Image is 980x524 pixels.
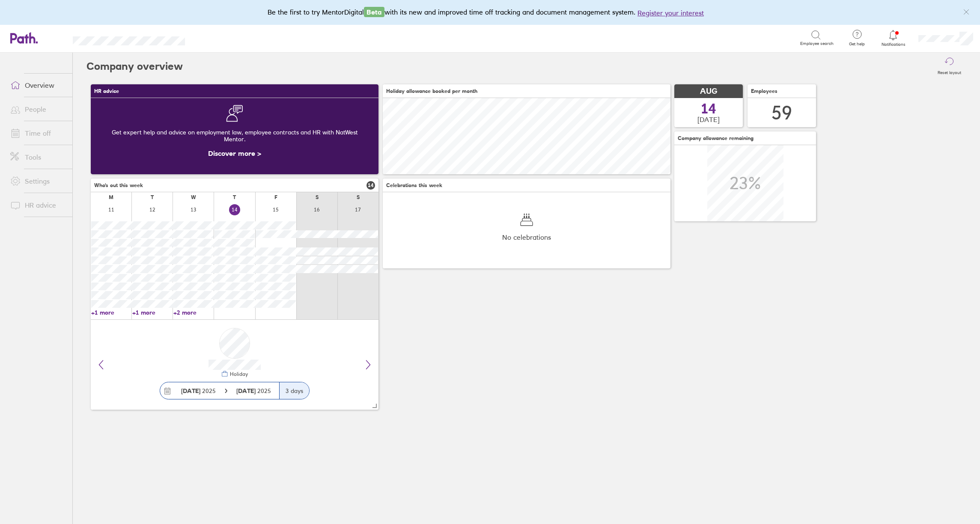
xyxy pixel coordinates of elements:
[3,196,72,214] a: HR advice
[268,7,712,18] div: Be the first to try MentorDigital with its new and improved time off tracking and document manage...
[316,194,319,200] div: S
[173,309,214,316] a: +2 more
[191,194,196,200] div: W
[181,387,216,394] span: 2025
[274,194,277,200] div: F
[678,135,754,141] span: Company allowance remaining
[233,194,236,200] div: T
[751,88,777,94] span: Employees
[208,34,230,42] div: Search
[236,387,271,394] span: 2025
[109,194,113,200] div: M
[132,309,173,316] a: +1 more
[3,101,72,118] a: People
[637,8,704,18] button: Register your interest
[181,387,200,395] strong: [DATE]
[700,87,717,96] span: AUG
[94,88,119,94] span: HR advice
[3,125,72,142] a: Time off
[366,181,375,190] span: 14
[279,382,309,399] div: 3 days
[879,29,907,47] a: Notifications
[932,53,966,80] button: Reset layout
[98,122,372,149] div: Get expert help and advice on employment law, employee contracts and HR with NatWest Mentor.
[3,77,72,94] a: Overview
[228,371,248,377] div: Holiday
[151,194,154,200] div: T
[357,194,360,200] div: S
[386,182,442,188] span: Celebrations this week
[879,42,907,47] span: Notifications
[208,149,261,158] a: Discover more >
[3,173,72,190] a: Settings
[94,182,143,188] span: Who's out this week
[800,41,834,46] span: Employee search
[236,387,257,395] strong: [DATE]
[932,68,966,75] label: Reset layout
[364,7,384,17] span: Beta
[86,53,183,80] h2: Company overview
[701,102,716,116] span: 14
[502,233,551,241] span: No celebrations
[3,149,72,166] a: Tools
[386,88,477,94] span: Holiday allowance booked per month
[91,309,131,316] a: +1 more
[843,42,871,47] span: Get help
[697,116,720,123] span: [DATE]
[771,102,792,124] div: 59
